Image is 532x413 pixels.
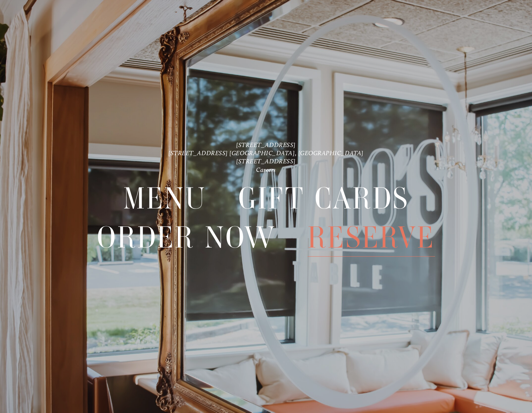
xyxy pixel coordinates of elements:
a: Gift Cards [238,179,409,217]
a: Order Now [97,218,276,256]
a: Careers [256,165,276,173]
a: Reserve [308,218,435,256]
span: Menu [123,179,206,218]
a: [STREET_ADDRESS] [GEOGRAPHIC_DATA], [GEOGRAPHIC_DATA] [168,149,364,157]
a: [STREET_ADDRESS] [236,157,296,165]
a: [STREET_ADDRESS] [236,141,296,148]
span: Gift Cards [238,179,409,218]
a: Menu [123,179,206,217]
